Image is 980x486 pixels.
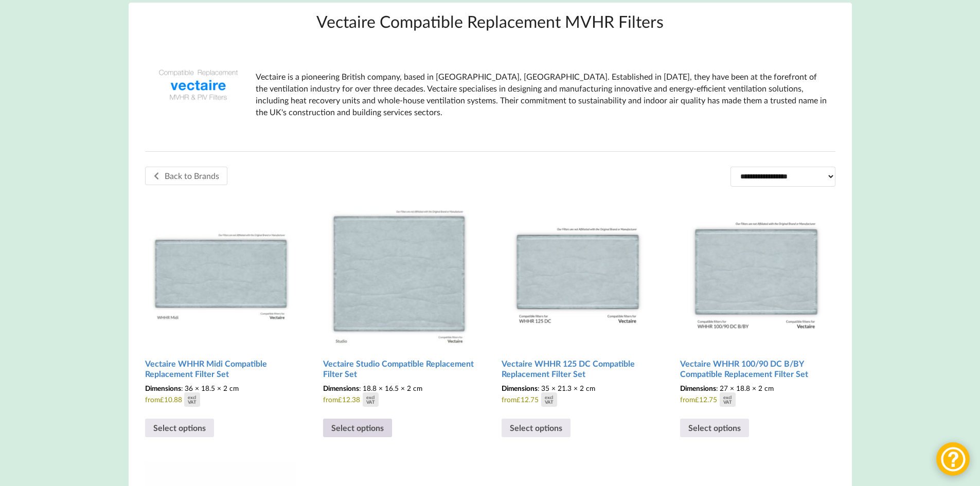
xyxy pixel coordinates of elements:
span: Dimensions [680,384,716,392]
a: Vectaire Studio Compatible Replacement Filter Set Dimensions: 18.8 × 16.5 × 2 cmfrom£12.38exclVAT [323,194,475,407]
a: Select options for “Vectaire WHHR 100/90 DC B/BY Compatible Replacement Filter Set” [680,419,749,437]
span: Dimensions [323,384,359,392]
div: excl [545,395,553,400]
div: VAT [366,400,375,404]
span: £ [338,395,342,404]
span: : 35 × 21.3 × 2 cm [502,384,595,392]
a: Vectaire WHHR 100/90 DC B/BY Compatible Replacement Filter Set Dimensions: 27 × 18.8 × 2 cmfrom£1... [680,194,832,407]
span: from [502,384,654,407]
div: 12.75 [695,392,735,407]
div: excl [723,395,732,400]
img: Vectaire WHHR Midi Compatible MVHR Filter Replacement Set from MVHR.shop [145,194,297,346]
img: Vectaire Studio Compatible MVHR Filter Replacement Set from MVHR.shop [323,194,475,346]
h2: Vectaire Studio Compatible Replacement Filter Set [323,354,475,384]
div: 12.75 [516,392,557,407]
img: Vectaire WHHR 125 DC Filter Replacement Set from MVHR.shop [502,194,654,346]
div: excl [366,395,375,400]
span: : 18.8 × 16.5 × 2 cm [323,384,422,392]
span: £ [160,395,164,404]
div: 12.38 [338,392,378,407]
div: VAT [723,400,732,404]
h2: Vectaire WHHR Midi Compatible Replacement Filter Set [145,354,297,384]
span: from [145,384,297,407]
div: VAT [188,400,196,404]
span: : 36 × 18.5 × 2 cm [145,384,239,392]
span: £ [516,395,521,404]
p: Vectaire is a pioneering British company, based in [GEOGRAPHIC_DATA], [GEOGRAPHIC_DATA]. Establis... [256,71,827,118]
span: Dimensions [145,384,181,392]
a: Select options for “Vectaire WHHR 125 DC Compatible Replacement Filter Set” [502,419,571,437]
span: £ [695,395,699,404]
h2: Vectaire WHHR 100/90 DC B/BY Compatible Replacement Filter Set [680,354,832,384]
span: : 27 × 18.8 × 2 cm [680,384,774,392]
h2: Vectaire WHHR 125 DC Compatible Replacement Filter Set [502,354,654,384]
select: Shop order [730,167,835,186]
a: Vectaire WHHR 125 DC Compatible Replacement Filter Set Dimensions: 35 × 21.3 × 2 cmfrom£12.75exclVAT [502,194,654,407]
span: from [680,384,832,407]
a: Select options for “Vectaire Studio Compatible Replacement Filter Set” [323,419,392,437]
div: VAT [545,400,553,404]
div: excl [188,395,196,400]
a: Select options for “Vectaire WHHR Midi Compatible Replacement Filter Set” [145,419,214,437]
h1: Vectaire Compatible Replacement MVHR Filters [145,11,835,32]
div: 10.88 [160,392,200,407]
a: Back to Brands [145,167,227,185]
img: Vectaire WHHR 100/90DC B/BY Filter Replacement Set from MVHR.shop [680,194,832,346]
span: Dimensions [502,384,538,392]
a: Vectaire WHHR Midi Compatible Replacement Filter Set Dimensions: 36 × 18.5 × 2 cmfrom£10.88exclVAT [145,194,297,407]
span: from [323,384,475,407]
img: Vectaire-Compatible-Replacement-Filters.png [153,40,243,130]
